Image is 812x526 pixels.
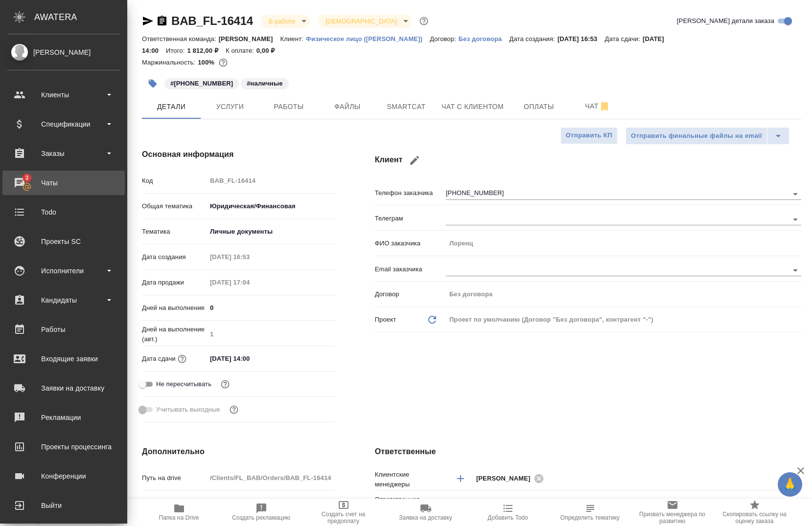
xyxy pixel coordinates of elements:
p: Клиент: [280,35,306,43]
div: Личные документы [207,223,336,240]
input: Пустое поле [207,327,336,341]
a: Заявки на доставку [2,376,125,400]
button: Папка на Drive [138,499,220,526]
p: Ответственная команда [375,495,426,514]
div: Кандидаты [7,293,120,307]
span: Отправить финальные файлы на email [631,131,762,142]
a: Проекты SC [2,229,125,254]
span: +7 930 964 16 10 [163,79,240,87]
button: Open [789,187,802,201]
span: Чат [574,100,621,112]
button: Отправить КП [560,127,618,144]
input: Пустое поле [207,275,292,289]
p: #[PHONE_NUMBER] [170,79,233,88]
span: Учитывать выходные [156,405,220,415]
a: Конференции [2,464,125,488]
span: Файлы [324,101,371,113]
p: Email заказчика [375,264,446,274]
p: 0,00 ₽ [256,47,282,54]
button: Добавить Todo [467,499,549,526]
span: Не пересчитывать [156,379,211,389]
p: Договор [375,289,446,299]
input: ✎ Введи что-нибудь [207,351,292,366]
div: Работы [7,322,120,337]
span: Создать счет на предоплату [308,511,379,525]
input: Пустое поле [446,287,801,301]
p: Дней на выполнение [142,303,207,313]
div: Выйти [7,498,120,513]
p: Дата создания: [509,35,557,43]
p: Телефон заказчика [375,188,446,198]
div: Проекты SC [7,234,120,249]
button: Если добавить услуги и заполнить их объемом, то дата рассчитается автоматически [176,352,188,365]
input: Пустое поле [207,471,336,485]
div: В работе [318,15,411,28]
span: Определить тематику [560,514,620,521]
h4: Основная информация [142,149,336,160]
a: Физическое лицо ([PERSON_NAME]) [306,34,430,43]
button: 🙏 [778,472,802,497]
span: Заявка на доставку [399,514,452,521]
div: Заказы [7,146,120,161]
a: BAB_FL-16414 [171,14,253,27]
p: 1 812,00 ₽ [187,47,226,54]
a: Без договора [459,34,510,43]
button: Open [789,263,802,277]
svg: Отписаться [599,101,610,112]
button: Определить тематику [549,499,631,526]
p: Путь на drive [142,473,207,483]
button: Скопировать ссылку [156,15,168,27]
div: Проект по умолчанию (Договор "Без договора", контрагент "-") [446,311,801,328]
button: Включи, если не хочешь, чтобы указанная дата сдачи изменилась после переставления заказа в 'Подтв... [219,378,232,391]
a: Работы [2,317,125,342]
div: Проекты процессинга [7,439,120,454]
button: Open [789,213,802,226]
button: Скопировать ссылку для ЯМессенджера [142,15,154,27]
div: Исполнители [7,263,120,278]
p: Итого: [166,47,187,54]
p: Физическое лицо ([PERSON_NAME]) [306,35,430,43]
p: 100% [198,59,217,66]
input: Пустое поле [446,236,801,250]
a: Выйти [2,493,125,518]
button: Добавить менеджера [449,467,472,490]
p: [PERSON_NAME] [219,35,280,43]
span: Создать рекламацию [232,514,290,521]
div: AWATERA [34,7,127,27]
button: Призвать менеджера по развитию [631,499,714,526]
span: [PERSON_NAME] детали заказа [677,16,774,26]
a: Входящие заявки [2,347,125,371]
button: 0.10 RUB; [217,56,230,69]
p: Дата сдачи: [605,35,643,43]
span: Папка на Drive [159,514,199,521]
div: Клиенты [7,88,120,102]
p: Тематика [142,227,207,237]
p: Проект [375,315,396,325]
p: [DATE] 16:53 [557,35,605,43]
div: Юридическая/Финансовая [207,198,336,215]
span: 3 [19,173,34,183]
button: Отправить финальные файлы на email [626,127,767,145]
p: Телеграм [375,214,446,223]
p: К оплате: [226,47,256,54]
p: ФИО заказчика [375,239,446,248]
div: [PERSON_NAME] [446,496,801,513]
button: Добавить тэг [142,73,163,94]
span: Услуги [207,101,254,113]
a: 3Чаты [2,171,125,195]
span: Чат с клиентом [441,101,504,113]
p: Дней на выполнение (авт.) [142,325,207,344]
div: split button [626,127,789,145]
p: Ответственная команда: [142,35,219,43]
h4: Ответственные [375,446,801,458]
div: [PERSON_NAME] [7,47,120,58]
input: Пустое поле [207,250,292,264]
h4: Клиент [375,149,801,172]
span: Призвать менеджера по развитию [637,511,708,525]
h4: Дополнительно [142,446,336,458]
span: 🙏 [782,474,798,495]
p: #наличные [247,79,282,88]
button: В работе [266,17,298,25]
p: Договор: [430,35,459,43]
p: Код [142,176,207,186]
